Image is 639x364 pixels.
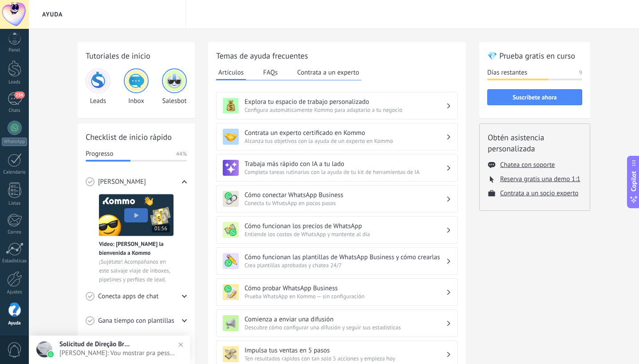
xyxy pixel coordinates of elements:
[2,108,28,114] div: Chats
[216,66,246,80] button: Artículos
[86,50,187,61] h2: Tutoriales de inicio
[629,171,638,192] span: Copilot
[500,189,579,198] button: Contrata a un socio experto
[98,317,174,325] span: Gana tiempo con plantillas
[99,240,174,257] span: Vídeo: [PERSON_NAME] la bienvenida a Kommo
[245,222,446,230] h3: Cómo funcionan los precios de WhatsApp
[162,68,187,105] div: Salesbot
[2,229,28,235] div: Correo
[245,253,446,261] h3: Cómo funcionan las plantillas de WhatsApp Business y cómo crearlas
[488,132,582,154] h2: Obtén asistencia personalizada
[579,68,582,77] span: 9
[295,66,361,79] button: Contrata a un experto
[245,98,446,106] h3: Explora tu espacio de trabajo personalizado
[2,47,28,53] div: Panel
[245,129,446,137] h3: Contrata un experto certificado en Kommo
[2,79,28,85] div: Leads
[245,261,446,269] span: Crea plantillas aprobadas y chatea 24/7
[59,349,177,357] span: [PERSON_NAME]: Vou mostrar pra pessoa que vai comigo...vamos analisar os programas. Obrigada...Vo...
[98,292,158,301] span: Conecta apps de chat
[245,106,446,114] span: Configura automáticamente Kommo para adaptarlo a tu negocio
[174,338,187,351] img: close_notification.svg
[216,50,458,61] h2: Temas de ayuda frecuentes
[245,346,446,355] h3: Impulsa tus ventas en 5 pasos
[2,170,28,175] div: Calendario
[2,258,28,264] div: Estadísticas
[245,284,446,293] h3: Cómo probar WhatsApp Business
[500,175,580,183] button: Reserva gratis una demo 1:1
[261,66,280,79] button: FAQs
[98,178,146,186] span: [PERSON_NAME]
[245,191,446,199] h3: Cómo conectar WhatsApp Business
[59,340,130,348] span: Solicitud de Direção Brasileira
[86,150,113,158] span: Progresso
[2,320,28,326] div: Ayuda
[86,68,110,105] div: Leads
[245,199,446,207] span: Conecta tu WhatsApp en pocos pasos
[487,89,582,105] button: Suscríbete ahora
[47,351,54,357] img: waba.svg
[124,68,149,105] div: Inbox
[86,131,187,142] h2: Checklist de inicio rápido
[2,289,28,295] div: Ajustes
[487,68,527,77] span: Días restantes
[2,201,28,206] div: Listas
[29,336,190,364] a: Solicitud de Direção Brasileira[PERSON_NAME]: Vou mostrar pra pessoa que vai comigo...vamos anali...
[176,150,187,158] span: 44%
[500,161,555,169] button: Chatea con soporte
[245,324,446,331] span: Descubre cómo configurar una difusión y seguir sus estadísticas
[487,50,582,61] h2: 💎 Prueba gratis en curso
[2,138,27,146] div: WhatsApp
[245,293,446,300] span: Prueba WhatsApp en Kommo — sin configuración
[99,257,174,284] span: ¡Sujétate! Acompáñanos en este salvaje viaje de inboxes, pipelines y perfiles de lead.
[99,194,174,236] img: Meet video
[245,160,446,168] h3: Trabaja más rápido con IA a tu lado
[245,355,446,362] span: Ten resultados rápidos con tan solo 5 acciones y empieza hoy
[245,315,446,324] h3: Comienza a enviar una difusión
[245,137,446,145] span: Alcanza tus objetivos con la ayuda de un experto en Kommo
[245,230,446,238] span: Entiende los costos de WhatsApp y mantente al día
[245,168,446,176] span: Completa tareas rutinarias con la ayuda de tu kit de herramientas de IA
[14,91,24,99] span: 256
[513,94,557,100] span: Suscríbete ahora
